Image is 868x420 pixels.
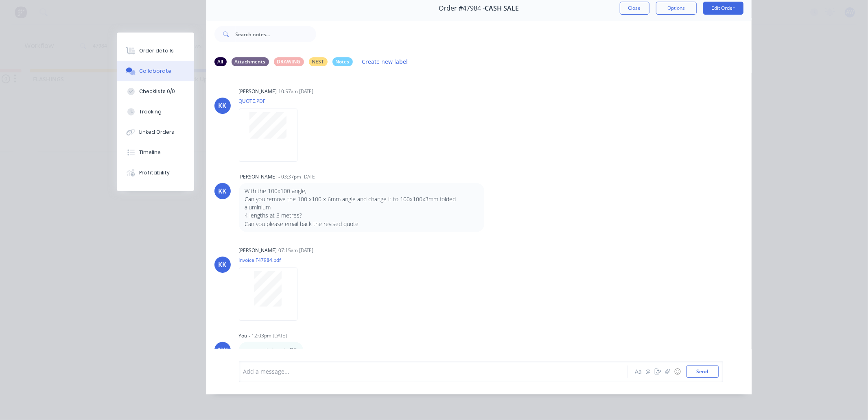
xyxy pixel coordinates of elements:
[117,163,194,183] button: Profitability
[332,57,353,66] div: Notes
[279,247,314,254] div: 07:15am [DATE]
[232,57,269,66] div: Attachments
[117,102,194,122] button: Tracking
[245,211,478,220] p: 4 lengths at 3 metres?
[139,128,174,136] div: Linked Orders
[239,257,306,263] p: Invoice F47984.pdf
[117,41,194,61] button: Order details
[274,57,304,66] div: DRAWING
[239,88,277,95] div: [PERSON_NAME]
[139,149,161,156] div: Timeline
[239,98,306,104] p: QUOTE.PDF
[239,247,277,254] div: [PERSON_NAME]
[245,346,297,354] p: over next door in PC
[139,67,171,75] div: Collaborate
[239,332,247,339] div: You
[239,173,277,181] div: [PERSON_NAME]
[139,88,175,95] div: Checklists 0/0
[634,367,643,376] button: Aa
[245,187,478,195] p: With the 100x100 angle,
[279,88,314,95] div: 10:57am [DATE]
[485,4,519,12] span: CASH SALE
[309,57,328,66] div: NEST
[117,122,194,142] button: Linked Orders
[673,367,682,376] button: ☺
[656,2,697,15] button: Options
[217,345,228,355] div: AW
[620,2,649,15] button: Close
[687,366,719,378] button: Send
[117,61,194,81] button: Collaborate
[703,2,743,15] button: Edit Order
[219,186,227,196] div: KK
[214,57,227,66] div: All
[219,260,227,270] div: KK
[358,56,412,67] button: Create new label
[245,195,478,212] p: Can you remove the 100 x100 x 6mm angle and change it to 100x100x3mm folded aluminium
[279,173,317,181] div: - 03:37pm [DATE]
[643,367,653,376] button: @
[117,142,194,163] button: Timeline
[245,220,478,228] p: Can you please email back the revised quote
[139,47,174,54] div: Order details
[236,26,316,42] input: Search notes...
[139,169,170,176] div: Profitability
[117,81,194,102] button: Checklists 0/0
[219,101,227,111] div: KK
[439,4,485,12] span: Order #47984 -
[249,332,287,339] div: - 12:03pm [DATE]
[139,108,162,115] div: Tracking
